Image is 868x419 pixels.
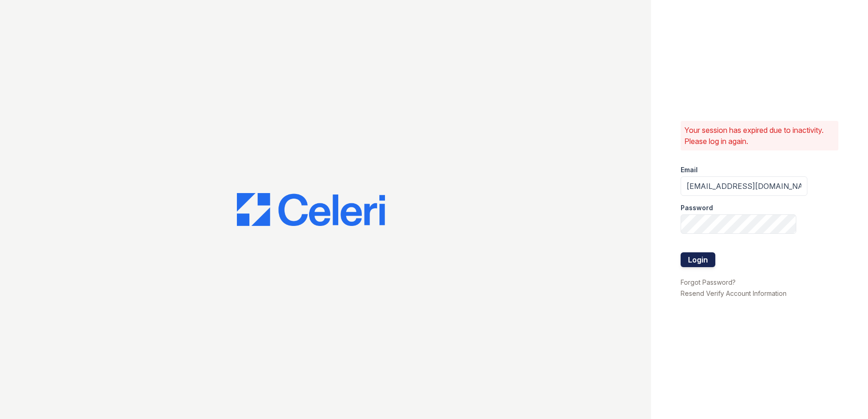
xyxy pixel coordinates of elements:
button: Login [681,252,715,267]
p: Your session has expired due to inactivity. Please log in again. [684,125,835,147]
a: Forgot Password? [681,278,736,286]
a: Resend Verify Account Information [681,289,787,297]
img: CE_Logo_Blue-a8612792a0a2168367f1c8372b55b34899dd931a85d93a1a3d3e32e68fde9ad4.png [237,193,385,226]
label: Email [681,165,698,175]
label: Password [681,203,713,213]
